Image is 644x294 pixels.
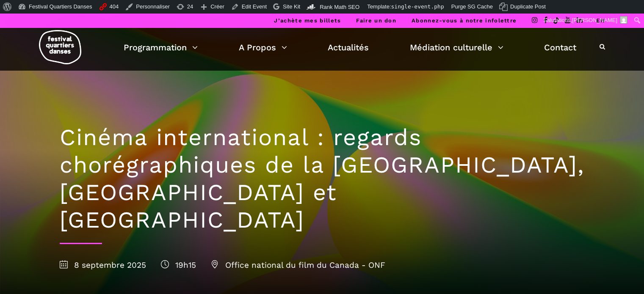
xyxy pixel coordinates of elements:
a: Actualités [328,40,369,55]
a: Abonnez-vous à notre infolettre [412,17,517,24]
a: J’achète mes billets [274,17,341,24]
span: single-event.php [391,3,444,10]
span: 8 septembre 2025 [60,260,146,270]
a: Salutations, [540,14,631,27]
a: Programmation [124,40,198,55]
a: A Propos [239,40,287,55]
a: Faire un don [356,17,396,24]
span: [PERSON_NAME] [572,17,617,23]
h1: Cinéma international : regards chorégraphiques de la [GEOGRAPHIC_DATA], [GEOGRAPHIC_DATA] et [GEO... [60,124,585,234]
span: Office national du film du Canada - ONF [211,260,385,270]
a: Contact [544,40,576,55]
span: 19h15 [161,260,196,270]
a: Médiation culturelle [410,40,503,55]
span: Rank Math SEO [320,4,359,10]
span: Site Kit [283,3,300,10]
img: logo-fqd-med [39,30,81,64]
